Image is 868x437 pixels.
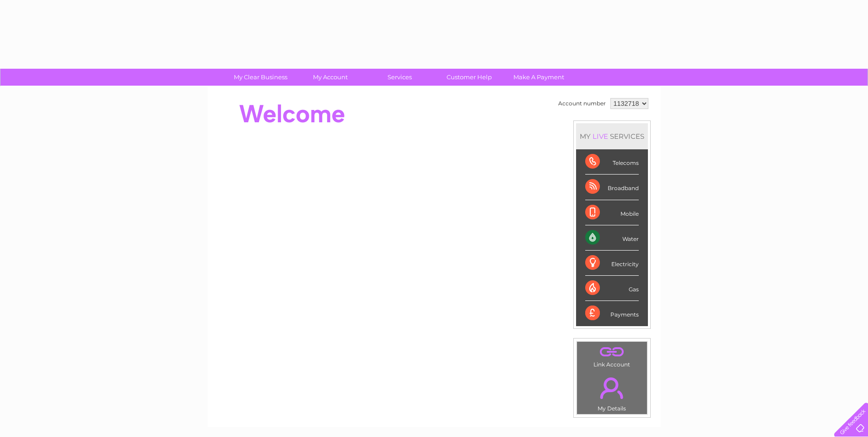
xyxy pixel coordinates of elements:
a: Make A Payment [501,69,577,86]
div: Broadband [585,175,639,200]
div: Payments [585,301,639,326]
a: . [579,372,645,404]
div: Mobile [585,200,639,225]
a: My Clear Business [223,69,298,86]
a: My Account [292,69,368,86]
div: Telecoms [585,149,639,175]
td: My Details [577,370,647,415]
div: MY SERVICES [576,123,648,149]
a: . [579,344,645,360]
a: Customer Help [431,69,507,86]
td: Account number [556,96,608,111]
div: LIVE [591,132,610,141]
a: Services [362,69,437,86]
div: Water [585,225,639,251]
div: Gas [585,276,639,301]
td: Link Account [577,341,647,370]
div: Electricity [585,251,639,276]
